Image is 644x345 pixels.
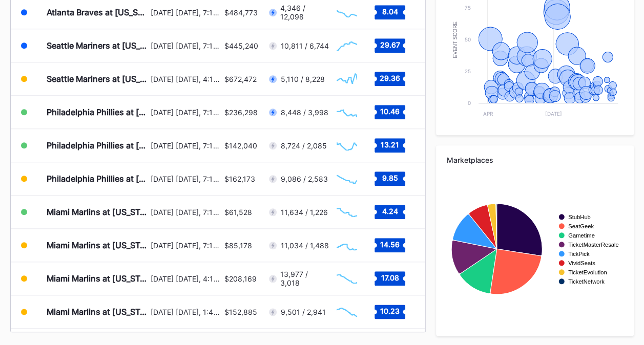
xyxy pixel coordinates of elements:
svg: Chart title [331,199,362,225]
div: Seattle Mariners at [US_STATE][GEOGRAPHIC_DATA] ([PERSON_NAME][GEOGRAPHIC_DATA] Replica Giveaway/... [47,40,148,51]
div: [DATE] [DATE], 4:10PM [151,274,222,283]
text: TicketNetwork [568,278,605,285]
text: VividSeats [568,260,595,266]
div: [DATE] [DATE], 7:10PM [151,108,222,117]
div: $445,240 [224,41,258,50]
text: StubHub [568,214,591,220]
svg: Chart title [331,133,362,158]
text: 75 [465,5,471,11]
div: Miami Marlins at [US_STATE] Mets [47,307,148,317]
text: 17.08 [381,273,399,282]
div: 9,086 / 2,583 [281,175,328,183]
div: $484,773 [224,8,258,17]
text: [DATE] [545,111,562,117]
text: TickPick [568,251,590,257]
div: Miami Marlins at [US_STATE] Mets (Fireworks Night) [47,240,148,250]
div: Philadelphia Phillies at [US_STATE] Mets [47,107,148,117]
text: SeatGeek [568,223,594,229]
svg: Chart title [331,66,362,92]
div: Marketplaces [446,156,624,164]
div: [DATE] [DATE], 7:10PM [151,241,222,250]
div: Seattle Mariners at [US_STATE] Mets ([PERSON_NAME] Bobblehead Giveaway) [47,74,148,84]
div: $85,178 [224,241,252,250]
div: $162,173 [224,175,255,183]
div: [DATE] [DATE], 7:10PM [151,208,222,217]
text: 4.24 [382,207,398,215]
div: Miami Marlins at [US_STATE] Mets ([PERSON_NAME] Giveaway) [47,273,148,284]
text: 14.56 [380,240,400,249]
svg: Chart title [446,172,623,326]
svg: Chart title [331,232,362,258]
div: $236,298 [224,108,258,117]
text: 9.85 [382,174,398,182]
div: 10,811 / 6,744 [281,41,329,50]
text: 8.04 [382,7,398,16]
div: [DATE] [DATE], 1:40PM [151,308,222,316]
text: Apr [483,111,493,117]
div: Miami Marlins at [US_STATE] Mets [47,207,148,217]
svg: Chart title [331,266,362,291]
text: TicketEvolution [568,269,607,275]
div: $672,472 [224,75,257,83]
div: 11,634 / 1,226 [281,208,328,217]
div: $152,885 [224,308,257,316]
div: [DATE] [DATE], 4:10PM [151,75,222,83]
div: Atlanta Braves at [US_STATE] Mets (Player Replica Jersey Giveaway) [47,7,148,17]
div: [DATE] [DATE], 7:10PM [151,175,222,183]
text: 50 [465,36,471,42]
text: 10.46 [380,107,400,116]
div: 13,977 / 3,018 [280,270,328,287]
div: 5,110 / 8,228 [281,75,325,83]
text: Event Score [452,21,458,58]
text: Gametime [568,232,595,239]
div: 8,448 / 3,998 [281,108,328,117]
svg: Chart title [331,33,362,58]
div: Philadelphia Phillies at [US_STATE] Mets (SNY Players Pins Featuring [PERSON_NAME], [PERSON_NAME]... [47,140,148,150]
text: 0 [468,100,471,106]
div: [DATE] [DATE], 7:10PM [151,141,222,150]
div: Philadelphia Phillies at [US_STATE] Mets [47,174,148,184]
text: 10.23 [380,307,400,315]
div: $61,528 [224,208,252,217]
svg: Chart title [331,99,362,125]
div: [DATE] [DATE], 7:10PM [151,41,222,50]
div: $142,040 [224,141,257,150]
div: [DATE] [DATE], 7:10PM [151,8,222,17]
text: 25 [465,68,471,74]
div: 4,346 / 12,098 [280,4,329,21]
div: 9,501 / 2,941 [281,308,326,316]
text: 29.36 [380,74,400,82]
text: TicketMasterResale [568,242,618,248]
svg: Chart title [331,299,362,325]
text: 29.67 [380,40,400,49]
div: 11,034 / 1,488 [281,241,329,250]
text: 13.21 [381,140,399,149]
svg: Chart title [331,166,362,191]
div: 8,724 / 2,085 [281,141,327,150]
div: $208,169 [224,274,257,283]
